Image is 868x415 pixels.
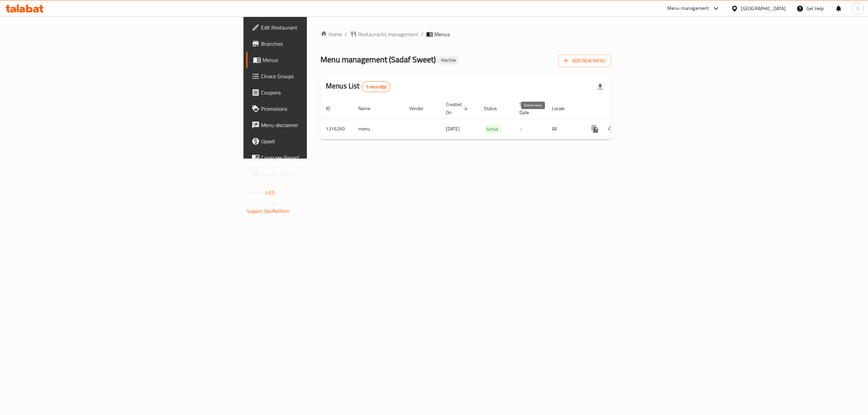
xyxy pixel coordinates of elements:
[246,36,389,52] a: Branches
[264,188,275,197] span: 1.0.0
[320,30,611,38] nav: breadcrumb
[261,105,383,113] span: Promotions
[741,5,786,12] div: [GEOGRAPHIC_DATA]
[592,79,608,95] div: Export file
[261,153,383,162] span: Coverage Report
[667,4,709,13] div: Menu-management
[261,40,383,48] span: Branches
[514,119,547,139] td: -
[261,170,383,178] span: Grocery Checklist
[564,57,606,65] span: Add New Menu
[484,125,501,133] span: Active
[246,117,389,133] a: Menu disclaimer
[246,84,389,101] a: Coupons
[438,56,459,64] div: Inactive
[247,188,263,197] span: Version:
[246,19,389,36] a: Edit Restaurant
[326,81,391,92] h2: Menus List
[603,121,619,137] button: Change Status
[857,5,858,12] span: l
[326,104,339,112] span: ID
[446,100,470,117] span: Created On
[519,100,538,117] span: Start Date
[262,56,383,64] span: Menus
[247,207,290,215] a: Support.OpsPlatform
[421,30,423,38] li: /
[446,124,460,133] span: [DATE]
[261,23,383,32] span: Edit Restaurant
[261,72,383,80] span: Choice Groups
[358,104,379,112] span: Name
[361,81,391,92] div: Total records count
[587,121,603,137] button: more
[246,149,389,166] a: Coverage Report
[558,55,611,67] button: Add New Menu
[246,166,389,182] a: Grocery Checklist
[581,98,657,119] th: Actions
[246,133,389,149] a: Upsell
[362,84,391,90] span: 1 record(s)
[246,101,389,117] a: Promotions
[261,137,383,145] span: Upsell
[484,125,501,133] div: Active
[547,119,581,139] td: All
[484,104,506,112] span: Status
[247,200,278,209] span: Get support on:
[434,30,450,38] span: Menus
[246,68,389,84] a: Choice Groups
[320,98,657,140] table: enhanced table
[246,52,389,68] a: Menus
[438,57,459,63] span: Inactive
[261,88,383,97] span: Coupons
[552,104,573,112] span: Locale
[261,121,383,129] span: Menu disclaimer
[409,104,432,112] span: Vendor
